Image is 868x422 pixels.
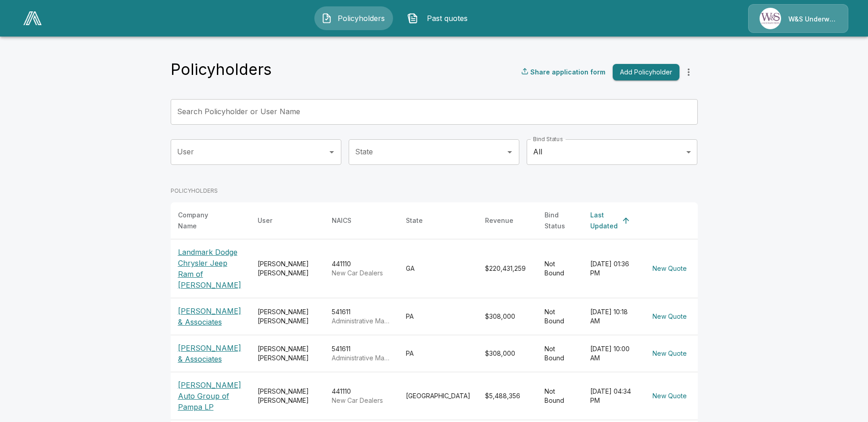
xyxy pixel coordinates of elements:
[478,335,537,372] td: $308,000
[613,64,679,81] button: Add Policyholder
[399,335,478,372] td: PA
[258,215,272,226] div: User
[178,380,243,412] p: [PERSON_NAME] Auto Group of Pampa LP
[537,298,583,335] td: Not Bound
[537,335,583,372] td: Not Bound
[649,260,690,277] button: New Quote
[478,239,537,298] td: $220,431,259
[406,215,423,226] div: State
[314,6,393,30] button: Policyholders IconPolicyholders
[583,372,642,420] td: [DATE] 04:34 PM
[649,388,690,405] button: New Quote
[399,372,478,420] td: [GEOGRAPHIC_DATA]
[178,306,243,327] p: [PERSON_NAME] & Associates
[583,335,642,372] td: [DATE] 10:00 AM
[407,13,418,24] img: Past quotes Icon
[503,146,516,158] button: Open
[178,247,243,290] p: Landmark Dodge Chrysler Jeep Ram of [PERSON_NAME]
[258,259,317,278] div: [PERSON_NAME] [PERSON_NAME]
[332,396,391,405] p: New Car Dealers
[332,307,391,326] div: 541611
[400,6,479,30] button: Past quotes IconPast quotes
[332,316,391,326] p: Administrative Management and General Management Consulting Services
[321,13,332,24] img: Policyholders Icon
[399,239,478,298] td: GA
[332,353,391,363] p: Administrative Management and General Management Consulting Services
[399,298,478,335] td: PA
[332,269,391,278] p: New Car Dealers
[679,63,698,81] button: more
[332,344,391,363] div: 541611
[332,387,391,405] div: 441110
[332,215,351,226] div: NAICS
[527,139,697,165] div: All
[537,202,583,239] th: Bind Status
[537,239,583,298] td: Not Bound
[336,13,386,24] span: Policyholders
[258,387,317,405] div: [PERSON_NAME] [PERSON_NAME]
[609,64,679,81] a: Add Policyholder
[23,11,42,25] img: AA Logo
[649,345,690,362] button: New Quote
[530,67,605,77] p: Share application form
[178,343,243,364] p: [PERSON_NAME] & Associates
[537,372,583,420] td: Not Bound
[583,298,642,335] td: [DATE] 10:18 AM
[478,372,537,420] td: $5,488,356
[478,298,537,335] td: $308,000
[332,259,391,278] div: 441110
[533,135,563,143] label: Bind Status
[649,308,690,325] button: New Quote
[258,344,317,363] div: [PERSON_NAME] [PERSON_NAME]
[485,215,513,226] div: Revenue
[590,210,618,232] div: Last Updated
[171,187,698,195] p: POLICYHOLDERS
[422,13,472,24] span: Past quotes
[258,307,317,326] div: [PERSON_NAME] [PERSON_NAME]
[178,210,226,232] div: Company Name
[171,60,272,79] h4: Policyholders
[325,146,338,158] button: Open
[583,239,642,298] td: [DATE] 01:36 PM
